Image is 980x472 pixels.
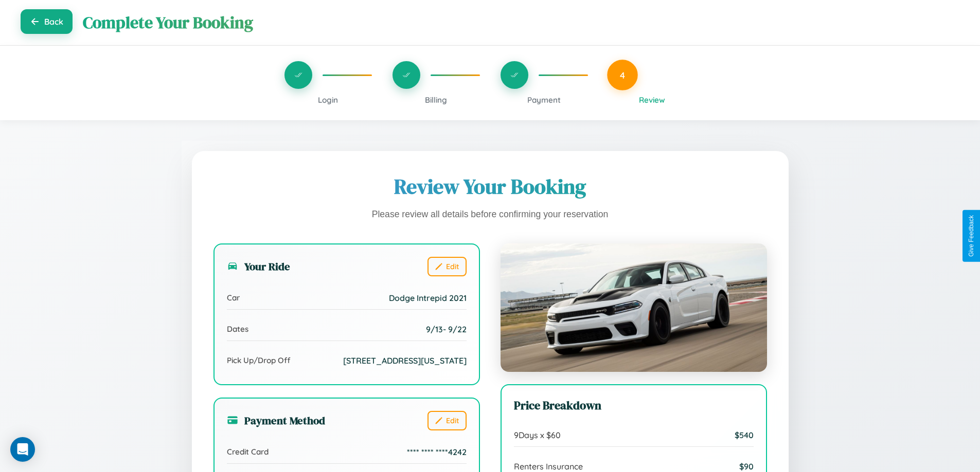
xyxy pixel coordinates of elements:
[426,324,467,334] span: 9 / 13 - 9 / 22
[620,69,625,81] span: 4
[227,447,269,457] span: Credit Card
[227,324,248,334] span: Dates
[213,206,767,223] p: Please review all details before confirming your reservation
[427,257,467,276] button: Edit
[514,430,561,440] span: 9 Days x $ 60
[83,11,959,34] h1: Complete Your Booking
[735,430,754,440] span: $ 540
[227,259,290,274] h3: Your Ride
[10,437,35,462] div: Open Intercom Messenger
[514,461,583,471] span: Renters Insurance
[343,355,467,366] span: [STREET_ADDRESS][US_STATE]
[739,461,754,471] span: $ 90
[227,413,325,428] h3: Payment Method
[514,398,754,413] h3: Price Breakdown
[21,9,73,34] button: Go back
[389,293,467,303] span: Dodge Intrepid 2021
[501,243,767,372] img: Dodge Intrepid
[639,95,665,105] span: Review
[227,293,240,303] span: Car
[425,95,447,105] span: Billing
[213,173,767,200] h1: Review Your Booking
[427,411,467,430] button: Edit
[227,355,291,365] span: Pick Up/Drop Off
[968,215,975,257] div: Give Feedback
[527,95,561,105] span: Payment
[318,95,338,105] span: Login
